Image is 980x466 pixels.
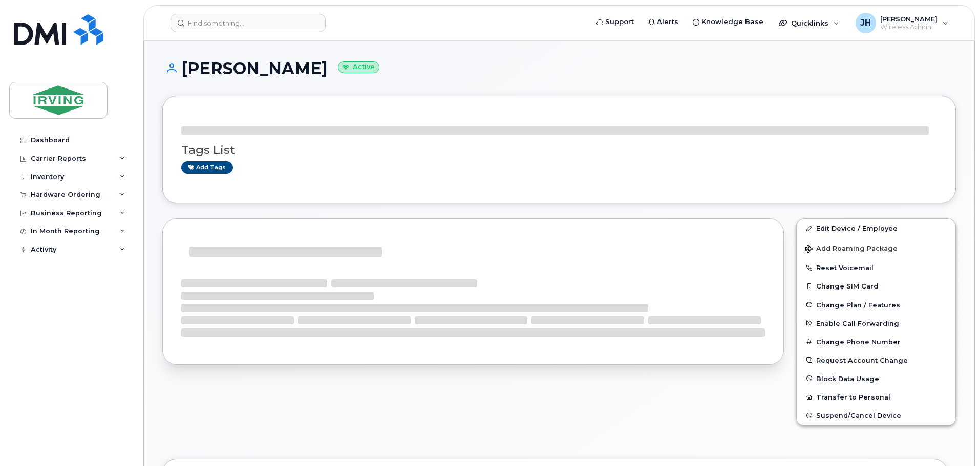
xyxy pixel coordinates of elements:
[338,61,379,73] small: Active
[797,388,955,406] button: Transfer to Personal
[816,412,901,419] span: Suspend/Cancel Device
[797,406,955,425] button: Suspend/Cancel Device
[181,144,937,157] h3: Tags List
[797,351,955,369] button: Request Account Change
[162,59,956,77] h1: [PERSON_NAME]
[797,237,955,258] button: Add Roaming Package
[816,301,900,308] span: Change Plan / Features
[181,161,233,174] a: Add tags
[797,332,955,351] button: Change Phone Number
[805,245,898,254] span: Add Roaming Package
[797,277,955,295] button: Change SIM Card
[816,319,899,327] span: Enable Call Forwarding
[797,258,955,277] button: Reset Voicemail
[797,314,955,332] button: Enable Call Forwarding
[797,219,955,237] a: Edit Device / Employee
[797,296,955,314] button: Change Plan / Features
[797,369,955,388] button: Block Data Usage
